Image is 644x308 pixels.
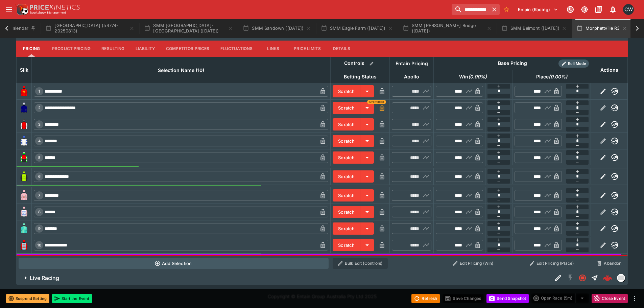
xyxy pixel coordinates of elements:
img: runner 4 [19,136,29,146]
span: Place(0.00%) [529,73,575,81]
button: SGM Disabled [564,272,576,284]
span: 5 [37,155,42,160]
button: Scratch [333,189,360,202]
button: Scratch [333,206,360,218]
button: SMM Sandown ([DATE]) [239,19,315,38]
span: 8 [37,210,42,214]
span: Overridden [369,100,384,104]
button: Links [258,41,288,57]
img: runner 10 [19,240,29,251]
button: No Bookmarks [501,4,512,15]
span: 6 [37,174,42,179]
span: 10 [36,243,43,247]
button: Fluctuations [215,41,258,57]
button: SMM [GEOGRAPHIC_DATA]-[GEOGRAPHIC_DATA] ([DATE]) [140,19,237,38]
button: Select Tenant [514,4,562,15]
button: Liability [130,41,161,57]
a: 66ab5829-1200-45c1-9a0a-c2cef229a19e [601,271,614,285]
h6: Live Racing [30,275,59,282]
button: Send Snapshot [486,294,529,303]
button: Notifications [607,3,619,16]
button: open drawer [3,3,15,16]
span: 7 [37,193,42,198]
span: 9 [37,226,42,231]
button: Scratch [333,170,360,183]
button: Documentation [593,3,605,16]
div: split button [531,293,589,303]
button: Price Limits [288,41,326,57]
span: 3 [37,122,42,127]
div: Show/hide Price Roll mode configuration. [558,60,589,68]
em: ( 0.00 %) [468,73,487,81]
th: Entain Pricing [390,57,434,70]
img: runner 5 [19,152,29,163]
button: Bulk Edit (Controls) [333,258,388,269]
button: Product Pricing [47,41,96,57]
button: SMM [PERSON_NAME] Bridge ([DATE]) [399,19,496,38]
img: runner 6 [19,171,29,182]
th: Apollo [390,70,434,83]
div: liveracing [617,274,625,282]
button: Resulting [96,41,130,57]
button: Scratch [333,118,360,131]
button: Scratch [333,151,360,164]
img: runner 3 [19,119,29,130]
img: runner 1 [19,86,29,97]
button: Scratch [333,239,360,251]
button: Scratch [333,222,360,235]
button: Edit Detail [552,272,564,284]
button: Closed [576,272,589,284]
div: 66ab5829-1200-45c1-9a0a-c2cef229a19e [603,273,612,283]
em: ( 0.00 %) [549,73,567,81]
button: Bulk edit [367,59,376,68]
button: Close Event [592,294,628,303]
button: Scratch [333,85,360,97]
button: Refresh [411,294,440,303]
img: PriceKinetics Logo [15,3,28,16]
span: Win(0.00%) [452,73,494,81]
button: Pricing [16,41,47,57]
button: Add Selection [19,258,329,269]
span: Roll Mode [565,61,589,67]
svg: Closed [578,274,587,282]
th: Actions [591,57,627,83]
input: search [452,4,489,15]
button: Competitor Prices [161,41,215,57]
button: Live Racing [16,271,552,285]
div: Clint Wallis [623,4,634,15]
th: Silk [17,57,32,83]
button: Straight [589,272,601,284]
img: runner 8 [19,207,29,217]
img: Sportsbook Management [30,11,66,14]
button: SMM Belmont ([DATE]) [497,19,571,38]
button: [GEOGRAPHIC_DATA] (54774-20250813) [41,19,139,38]
img: logo-cerberus--red.svg [603,273,612,283]
button: Abandon [593,258,625,269]
img: liveracing [617,274,625,282]
th: Controls [331,57,390,70]
span: Betting Status [336,73,384,81]
div: Base Pricing [495,59,530,68]
button: SMM Eagle Farm ([DATE]) [317,19,397,38]
span: 4 [37,139,42,143]
img: runner 2 [19,102,29,113]
button: Details [326,41,357,57]
button: Start the Event [52,294,92,303]
img: runner 7 [19,190,29,201]
span: 2 [37,105,42,110]
button: Connected to PK [564,3,576,16]
button: Suspend Betting [6,294,49,303]
button: Edit Pricing (Win) [436,258,510,269]
button: Edit Pricing (Place) [515,258,589,269]
img: runner 9 [19,223,29,234]
button: Morphettville R3 [572,19,631,38]
button: Clint Wallis [621,2,636,17]
button: Toggle light/dark mode [578,3,591,16]
button: Scratch [333,135,360,147]
button: more [630,294,639,303]
span: Selection Name (10) [150,66,212,74]
span: 1 [37,89,42,94]
img: PriceKinetics [30,5,80,10]
button: Scratch [333,102,360,114]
